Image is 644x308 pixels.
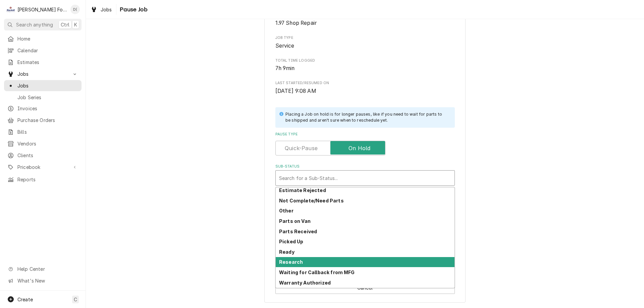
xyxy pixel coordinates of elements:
a: Jobs [88,4,115,15]
div: Sub-Status [275,164,455,186]
span: Pause Job [118,5,148,14]
span: Invoices [17,105,78,112]
span: What's New [17,277,77,284]
span: 1.97 Shop Repair [275,20,317,26]
span: Vendors [17,140,78,147]
span: Jobs [101,6,112,13]
strong: Other [279,208,293,213]
a: Invoices [4,103,82,114]
span: [DATE] 9:08 AM [275,88,316,94]
span: Last Started/Resumed On [275,80,455,86]
span: 7h 9min [275,65,295,71]
label: Pause Type [275,132,455,137]
span: Total Time Logged [275,64,455,72]
div: Placing a Job on hold is for longer pauses, like if you need to wait for parts to be shipped and ... [285,111,448,124]
span: Jobs [17,82,78,89]
a: Home [4,33,82,44]
div: Derek Testa (81)'s Avatar [70,5,80,14]
span: Job Type [275,35,455,41]
strong: Ready [279,249,294,255]
span: Pricebook [17,164,68,171]
span: Estimates [17,59,78,66]
span: C [74,296,77,303]
div: M [6,5,15,14]
span: Calendar [17,47,78,54]
span: Purchase Orders [17,117,78,124]
span: Job Type [275,42,455,50]
span: Service [275,43,294,49]
div: Service Type [275,13,455,27]
a: Go to What's New [4,275,82,286]
a: Go to Help Center [4,263,82,274]
div: Marshall Food Equipment Service's Avatar [6,5,15,14]
span: Last Started/Resumed On [275,87,455,95]
a: Go to Pricebook [4,162,82,173]
label: Sub-Status [275,164,455,169]
div: [PERSON_NAME] Food Equipment Service [17,6,67,13]
a: Calendar [4,45,82,56]
a: Jobs [4,80,82,91]
span: Help Center [17,265,77,272]
span: Ctrl [61,21,69,28]
span: Total Time Logged [275,58,455,63]
span: Jobs [17,70,68,77]
a: Reports [4,174,82,185]
strong: Parts on Van [279,218,311,224]
a: Purchase Orders [4,115,82,126]
div: Total Time Logged [275,58,455,72]
strong: Not Complete/Need Parts [279,198,344,203]
strong: Parts Received [279,229,317,234]
span: Clients [17,152,78,159]
span: Create [17,297,33,302]
strong: Estimate Rejected [279,187,326,193]
div: Last Started/Resumed On [275,80,455,95]
span: Job Series [17,94,78,101]
strong: Research [279,259,303,265]
div: D( [70,5,80,14]
a: Job Series [4,92,82,103]
a: Estimates [4,57,82,68]
span: Search anything [16,21,53,28]
button: Cancel [275,282,455,294]
span: Reports [17,176,78,183]
div: Job Type [275,35,455,50]
a: Vendors [4,138,82,149]
span: Service Type [275,19,455,27]
a: Clients [4,150,82,161]
div: Pause Type [275,132,455,156]
button: Search anythingCtrlK [4,19,82,30]
strong: Warranty Authorized [279,280,331,286]
strong: Picked Up [279,239,303,244]
span: Home [17,35,78,42]
a: Bills [4,126,82,137]
strong: Waiting for Callback from MFG [279,269,355,275]
span: K [74,21,77,28]
span: Bills [17,128,78,135]
a: Go to Jobs [4,68,82,79]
